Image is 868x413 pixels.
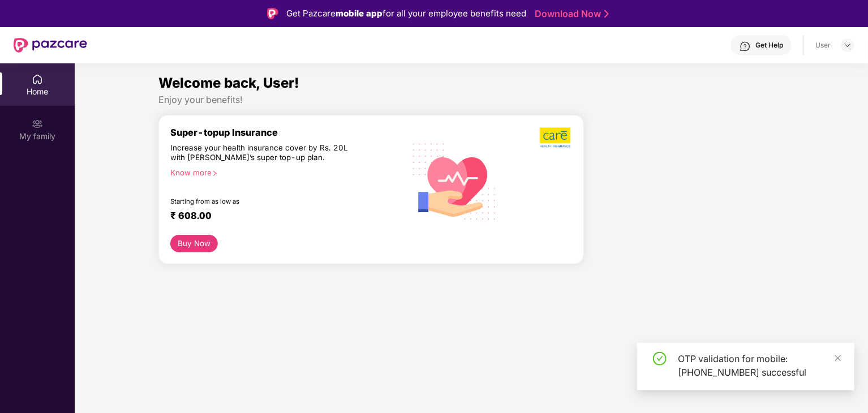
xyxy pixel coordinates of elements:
[170,143,356,164] div: Increase your health insurance cover by Rs. 20L with [PERSON_NAME]’s super top-up plan.
[170,168,398,176] div: Know more
[267,8,278,19] img: Logo
[170,127,405,138] div: Super-topup Insurance
[336,8,383,19] strong: mobile app
[740,41,751,52] img: svg+xml;base64,PHN2ZyBpZD0iSGVscC0zMngzMiIgeG1sbnM9Imh0dHA6Ly93d3cudzMub3JnLzIwMDAvc3ZnIiB3aWR0aD...
[158,94,785,106] div: Enjoy your benefits!
[286,7,526,20] div: Get Pazcare for all your employee benefits need
[535,8,605,20] a: Download Now
[32,118,43,130] img: svg+xml;base64,PHN2ZyB3aWR0aD0iMjAiIGhlaWdodD0iMjAiIHZpZXdCb3g9IjAgMCAyMCAyMCIgZmlsbD0ibm9uZSIgeG...
[604,8,609,20] img: Stroke
[755,41,783,50] div: Get Help
[405,130,505,232] img: svg+xml;base64,PHN2ZyB4bWxucz0iaHR0cDovL3d3dy53My5vcmcvMjAwMC9zdmciIHhtbG5zOnhsaW5rPSJodHRwOi8vd3...
[834,354,842,362] span: close
[843,41,852,50] img: svg+xml;base64,PHN2ZyBpZD0iRHJvcGRvd24tMzJ4MzIiIHhtbG5zPSJodHRwOi8vd3d3LnczLm9yZy8yMDAwL3N2ZyIgd2...
[170,197,356,205] div: Starting from as low as
[14,38,87,53] img: New Pazcare Logo
[815,41,831,50] div: User
[212,170,218,177] span: right
[32,74,43,85] img: svg+xml;base64,PHN2ZyBpZD0iSG9tZSIgeG1sbnM9Imh0dHA6Ly93d3cudzMub3JnLzIwMDAvc3ZnIiB3aWR0aD0iMjAiIG...
[540,127,572,148] img: b5dec4f62d2307b9de63beb79f102df3.png
[653,352,667,365] span: check-circle
[170,235,218,252] button: Buy Now
[158,75,299,91] span: Welcome back, User!
[678,352,841,379] div: OTP validation for mobile: [PHONE_NUMBER] successful
[170,210,393,223] div: ₹ 608.00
